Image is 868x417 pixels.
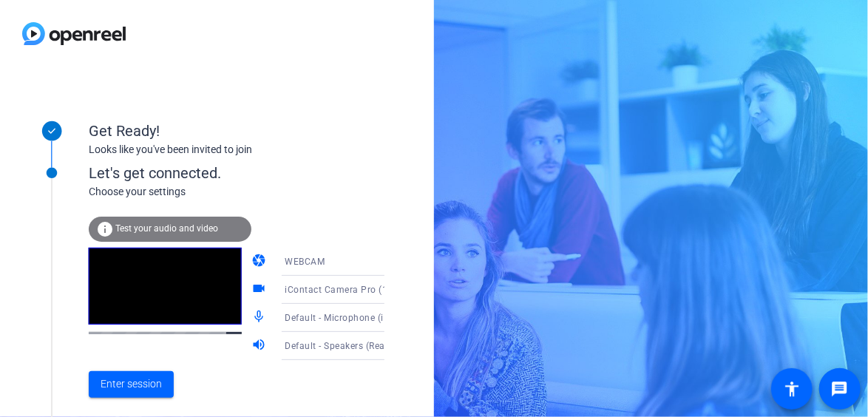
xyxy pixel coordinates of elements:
[251,309,269,327] mat-icon: mic_none
[251,253,269,271] mat-icon: camera
[115,223,218,234] span: Test your audio and video
[89,142,384,157] div: Looks like you've been invited to join
[101,376,162,392] span: Enter session
[285,311,528,323] span: Default - Microphone (iContact Camera Pro) (1bcf:2d3e)
[285,257,325,267] span: WEBCAM
[285,283,429,295] span: iContact Camera Pro (1bcf:2d3e)
[96,220,114,238] mat-icon: info
[285,339,444,351] span: Default - Speakers (Realtek(R) Audio)
[251,281,269,299] mat-icon: videocam
[89,184,415,200] div: Choose your settings
[831,380,849,398] mat-icon: message
[783,380,801,398] mat-icon: accessibility
[89,120,384,142] div: Get Ready!
[89,162,415,184] div: Let's get connected.
[251,337,269,355] mat-icon: volume_up
[89,371,174,398] button: Enter session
